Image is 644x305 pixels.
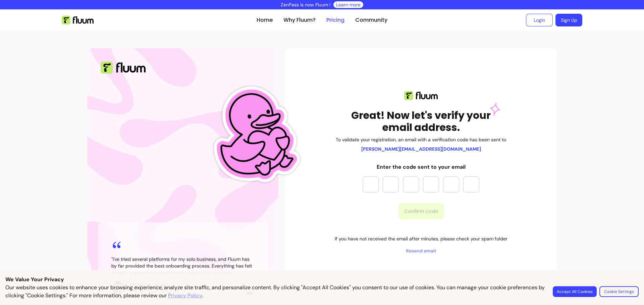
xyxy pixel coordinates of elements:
[283,16,316,24] a: Why Fluum?
[111,256,254,276] blockquote: " I've tried several platforms for my solo business, and Fluum has by far provided the best onboa...
[463,176,479,193] input: Please enter OTP character 6
[404,91,438,100] img: Fluum logo
[363,163,479,171] p: Enter the code sent to your email
[355,16,387,24] a: Community
[555,14,582,26] a: Sign Up
[348,109,493,134] h1: Great! Now let's verify your email address.
[336,1,361,8] a: Learn more
[62,16,94,24] img: Fluum Logo
[443,176,459,193] input: Please enter OTP character 5
[361,146,481,152] b: [PERSON_NAME][EMAIL_ADDRESS][DOMAIN_NAME]
[335,235,507,242] p: If you have not received the email after minutes, please check your spam folder
[198,61,308,209] img: Fluum Duck sticker
[553,286,597,297] button: Accept All Cookies
[101,62,146,74] img: Fluum Logo
[5,284,545,300] p: Our website uses cookies to enhance your browsing experience, analyze site traffic, and personali...
[383,176,399,193] input: Please enter OTP character 2
[336,136,506,143] p: To validate your registration, an email with a verification code has been sent to
[326,16,344,24] a: Pricing
[423,176,439,193] input: Please enter OTP character 4
[281,1,331,8] p: ZenPass is now Fluum !
[335,247,507,254] span: Resend email
[599,286,639,297] button: Cookie Settings
[403,176,419,193] input: Please enter OTP character 3
[5,276,639,284] p: We Value Your Privacy
[526,14,553,26] a: Login
[257,16,273,24] a: Home
[168,292,202,300] a: Privacy Policy
[490,103,500,116] img: Star Pink
[363,176,379,193] input: Please enter OTP character 1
